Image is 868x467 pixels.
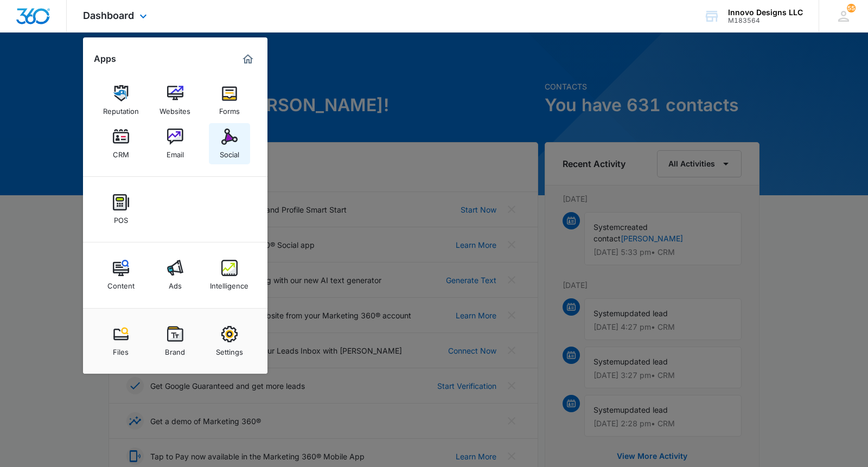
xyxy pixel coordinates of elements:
[728,8,803,17] div: account name
[209,80,250,121] a: Forms
[159,101,190,116] div: Websites
[210,276,248,290] div: Intelligence
[100,321,142,362] a: Files
[220,145,239,159] div: Social
[847,4,856,12] div: notifications count
[209,321,250,362] a: Settings
[728,17,803,24] div: account id
[219,101,240,116] div: Forms
[100,254,142,296] a: Content
[113,342,129,356] div: Files
[107,276,135,290] div: Content
[216,342,243,356] div: Settings
[83,10,134,21] span: Dashboard
[847,4,856,12] span: 55
[167,145,184,159] div: Email
[165,342,185,356] div: Brand
[155,254,196,296] a: Ads
[155,80,196,121] a: Websites
[239,50,257,68] a: Marketing 360® Dashboard
[209,123,250,164] a: Social
[103,101,139,116] div: Reputation
[155,123,196,164] a: Email
[209,254,250,296] a: Intelligence
[114,210,128,225] div: POS
[100,80,142,121] a: Reputation
[100,189,142,230] a: POS
[155,321,196,362] a: Brand
[169,276,182,290] div: Ads
[100,123,142,164] a: CRM
[94,54,116,64] h2: Apps
[113,145,129,159] div: CRM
